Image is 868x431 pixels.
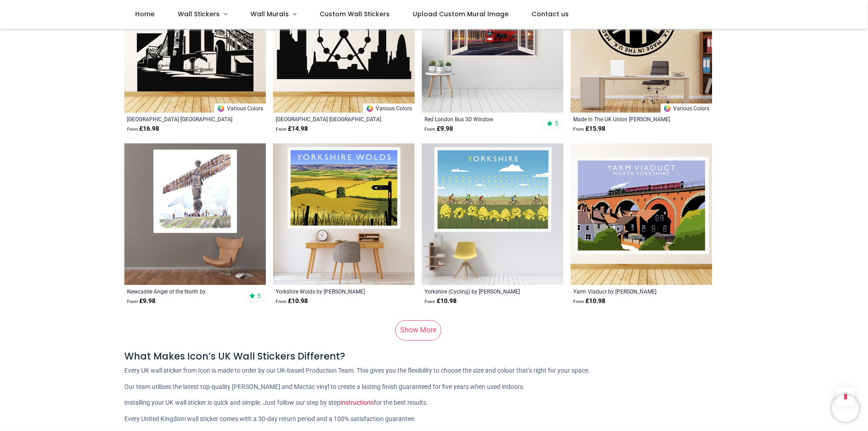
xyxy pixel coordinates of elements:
span: Custom Wall Stickers [320,9,390,19]
h4: What Makes Icon’s UK Wall Stickers Different? [124,350,744,363]
p: Installing your UK wall sticker is quick and simple. Just follow our step by step for the best re... [124,398,744,407]
span: 5 [257,292,261,300]
span: From [276,127,287,132]
a: instructions [340,399,374,406]
a: Various Colors [660,104,712,113]
span: Contact us [532,9,569,19]
img: Color Wheel [217,104,225,113]
p: Our team utilises the latest top-quality [PERSON_NAME] and Mactac vinyl to create a lasting finis... [124,383,744,392]
a: Yorkshire Wolds by [PERSON_NAME] [276,288,385,295]
strong: £ 16.98 [127,124,159,133]
span: Upload Custom Mural Image [413,9,509,19]
img: Yorkshire (Cycling) Wall Sticker by Richard O'Neill [422,143,563,285]
span: From [425,299,435,304]
a: Yorkshire (Cycling) by [PERSON_NAME] [425,288,533,295]
a: Various Colors [214,104,266,113]
img: Newcastle Angel of the North Wall Sticker by Richard Briggs [124,143,266,285]
span: From [425,127,435,132]
img: Color Wheel [663,104,671,113]
a: [GEOGRAPHIC_DATA] [GEOGRAPHIC_DATA] Union Jack [127,115,236,123]
p: Every United Kingdom wall sticker comes with a 30-day return period and a 100% satisfaction guara... [124,415,744,424]
strong: £ 9.98 [127,297,156,306]
p: Every UK wall sticker from Icon is made to order by our UK-based Production Team. This gives you ... [124,366,744,375]
img: Color Wheel [366,104,374,113]
span: From [276,299,287,304]
iframe: Brevo live chat [832,395,859,422]
span: From [573,127,584,132]
span: From [127,299,138,304]
strong: £ 10.98 [425,297,457,306]
strong: £ 15.98 [573,124,605,133]
span: Home [135,9,155,19]
strong: £ 9.98 [425,124,453,133]
a: [GEOGRAPHIC_DATA] [GEOGRAPHIC_DATA] [GEOGRAPHIC_DATA] [276,115,385,123]
span: From [127,127,138,132]
img: Yarm Viaduct Wall Sticker by Richard O'Neill [571,143,712,285]
span: 5 [555,119,558,128]
a: Show More [395,320,441,340]
span: From [573,299,584,304]
a: Newcastle Angel of the North by [PERSON_NAME] [127,288,236,295]
a: Made In The UK Union [PERSON_NAME] [573,115,682,123]
strong: £ 10.98 [573,297,605,306]
a: Red London Bus 3D Window [425,115,533,123]
img: Yorkshire Wolds Wall Sticker by Richard O'Neill [273,143,415,285]
span: Wall Murals [250,9,289,19]
span: Wall Stickers [178,9,220,19]
strong: £ 10.98 [276,297,308,306]
a: Yarm Viaduct by [PERSON_NAME] [573,288,682,295]
strong: £ 14.98 [276,124,308,133]
a: Various Colors [363,104,415,113]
